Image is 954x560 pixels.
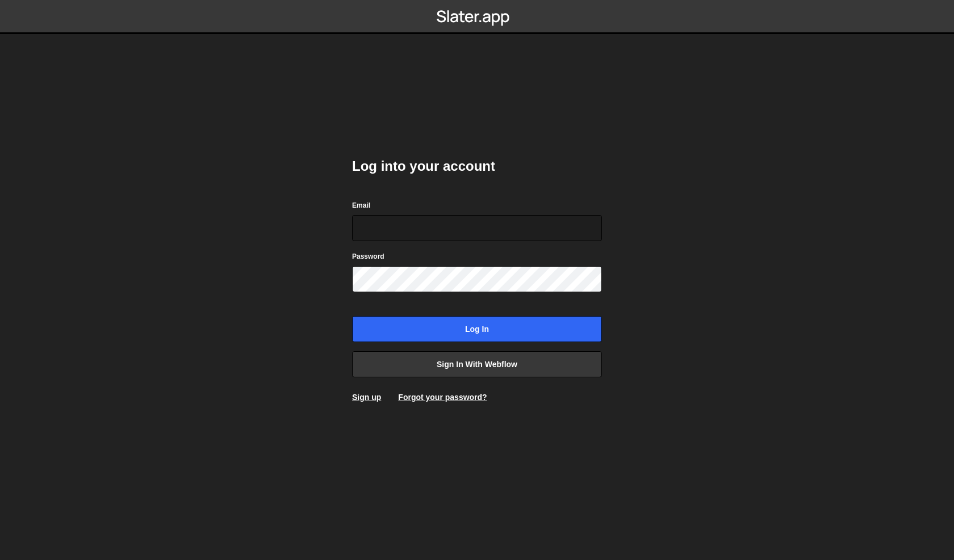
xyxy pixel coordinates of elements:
[352,157,602,175] h2: Log into your account
[352,251,384,262] label: Password
[352,351,602,377] a: Sign in with Webflow
[398,393,487,402] a: Forgot your password?
[352,316,602,342] input: Log in
[352,200,370,211] label: Email
[352,393,381,402] a: Sign up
